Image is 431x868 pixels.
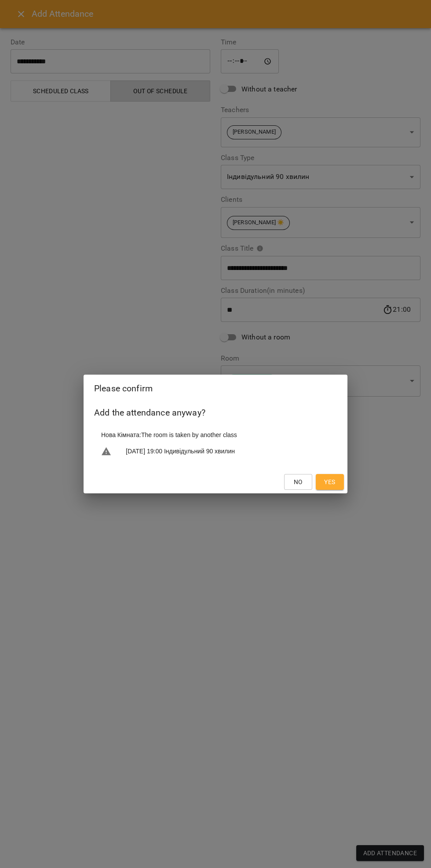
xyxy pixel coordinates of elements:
span: No [294,477,303,487]
span: Yes [324,477,335,487]
button: Yes [316,474,344,490]
h2: Please confirm [94,382,337,395]
button: No [284,474,312,490]
li: Нова Кімната : The room is taken by another class [94,427,337,443]
h6: Add the attendance anyway? [94,406,337,419]
li: [DATE] 19:00 Індивідульний 90 хвилин [94,443,337,460]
